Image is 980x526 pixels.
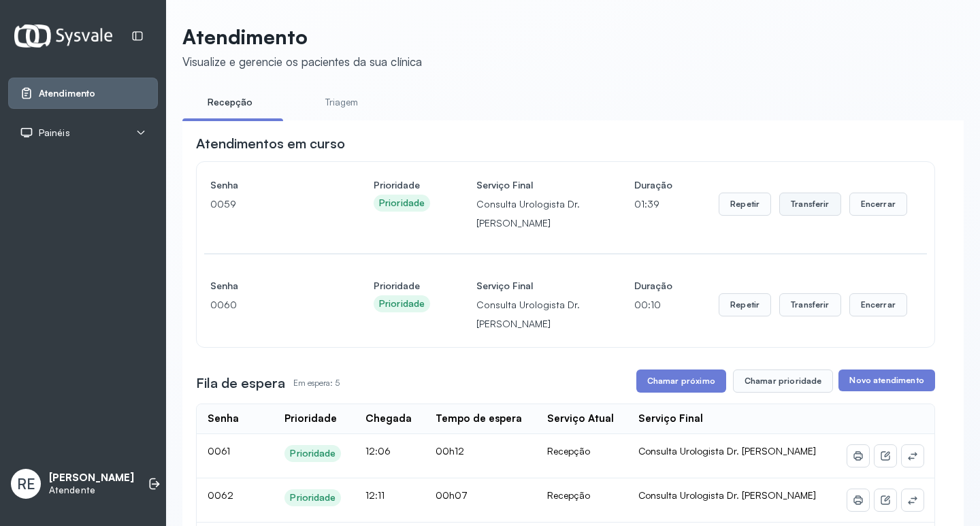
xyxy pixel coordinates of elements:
p: 01:39 [634,195,672,214]
h4: Senha [210,276,327,295]
div: Prioridade [284,412,337,425]
p: Atendimento [182,24,422,49]
a: Recepção [182,91,278,114]
div: Recepção [547,445,617,457]
button: Novo atendimento [838,369,934,391]
h4: Serviço Final [476,276,588,295]
button: Encerrar [849,293,907,316]
p: Em espera: 5 [293,374,340,393]
p: 0059 [210,195,327,214]
div: Serviço Final [638,412,703,425]
h4: Prioridade [374,176,430,195]
span: Consulta Urologista Dr. [PERSON_NAME] [638,445,816,457]
span: Consulta Urologista Dr. [PERSON_NAME] [638,489,816,501]
span: 12:11 [365,489,385,501]
button: Transferir [779,193,841,216]
img: Logotipo do estabelecimento [14,24,112,47]
a: Triagem [294,91,389,114]
span: 0062 [208,489,233,501]
p: Consulta Urologista Dr. [PERSON_NAME] [476,295,588,333]
button: Repetir [719,293,771,316]
span: 0061 [208,445,230,457]
h4: Prioridade [374,276,430,295]
div: Chegada [365,412,412,425]
button: Encerrar [849,193,907,216]
button: Chamar próximo [636,369,726,393]
p: Atendente [49,484,134,496]
span: Atendimento [39,88,95,99]
div: Prioridade [379,197,425,209]
div: Prioridade [379,298,425,310]
div: Prioridade [290,492,336,504]
div: Prioridade [290,448,336,459]
span: 12:06 [365,445,391,457]
span: 00h12 [436,445,464,457]
div: Recepção [547,489,617,502]
div: Visualize e gerencie os pacientes da sua clínica [182,54,422,69]
p: Consulta Urologista Dr. [PERSON_NAME] [476,195,588,233]
p: [PERSON_NAME] [49,472,134,484]
h4: Serviço Final [476,176,588,195]
h4: Senha [210,176,327,195]
span: Painéis [39,127,70,139]
p: 00:10 [634,295,672,314]
h3: Atendimentos em curso [196,134,345,153]
div: Tempo de espera [436,412,522,425]
div: Senha [208,412,239,425]
h4: Duração [634,176,672,195]
button: Repetir [719,193,771,216]
h4: Duração [634,276,672,295]
a: Atendimento [20,86,146,100]
h3: Fila de espera [196,374,285,393]
div: Serviço Atual [547,412,614,425]
button: Transferir [779,293,841,316]
button: Chamar prioridade [733,369,834,393]
p: 0060 [210,295,327,314]
span: 00h07 [436,489,468,501]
